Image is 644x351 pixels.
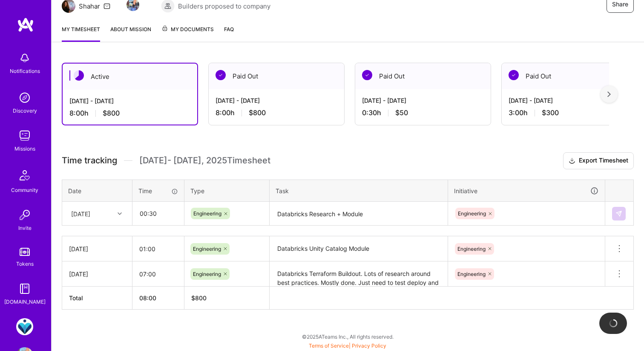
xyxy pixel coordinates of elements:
span: $50 [395,108,408,117]
div: Missions [14,144,35,153]
i: icon Mail [103,3,110,9]
div: Time [138,186,178,195]
span: | [309,342,386,349]
th: Type [184,180,270,202]
div: [DATE] - [DATE] [216,96,337,105]
th: 08:00 [132,287,184,310]
img: Paid Out [216,70,226,80]
span: Engineering [457,271,486,277]
img: teamwork [16,127,33,144]
a: FAQ [224,25,234,42]
div: Paid Out [502,63,637,89]
img: Paid Out [362,70,372,80]
div: [DATE] [69,270,125,278]
input: HH:MM [132,263,184,285]
span: Engineering [193,246,221,252]
div: Discovery [13,106,37,115]
img: discovery [16,89,33,106]
img: Paid Out [509,70,519,80]
div: 8:00 h [216,108,337,117]
th: Date [62,180,132,202]
a: My Documents [161,25,214,42]
span: Engineering [457,246,486,252]
div: [DATE] - [DATE] [509,96,630,105]
span: $ 800 [191,294,207,302]
th: Task [270,180,448,202]
div: Community [11,186,38,194]
div: 8:00 h [69,109,190,118]
span: Engineering [193,271,221,277]
div: [DATE] [71,209,90,218]
div: [DOMAIN_NAME] [4,297,46,306]
i: icon Download [569,157,575,165]
a: Privacy Policy [352,342,386,349]
div: [DATE] [69,244,125,253]
img: Submit [615,210,622,217]
img: logo [17,17,34,32]
textarea: Databricks Terraform Buildout. Lots of research around best practices. Mostly done. Just need to ... [270,262,447,286]
i: icon Chevron [118,212,122,216]
img: guide book [16,280,33,297]
span: Engineering [458,210,486,217]
a: MedArrive: Devops [14,318,35,335]
span: Engineering [193,210,221,217]
img: loading [608,318,618,328]
div: Tokens [16,259,34,268]
div: © 2025 ATeams Inc., All rights reserved. [51,326,644,347]
input: HH:MM [133,202,184,225]
img: tokens [20,248,30,256]
input: HH:MM [132,238,184,260]
a: My timesheet [62,25,100,42]
div: Notifications [10,67,40,75]
div: Paid Out [355,63,491,89]
img: bell [16,49,33,67]
img: right [607,91,611,97]
div: 0:30 h [362,108,484,117]
div: Invite [18,223,32,232]
div: 3:00 h [509,108,630,117]
span: [DATE] - [DATE] , 2025 Timesheet [139,155,270,166]
div: Shahar [79,2,100,11]
div: [DATE] - [DATE] [362,96,484,105]
textarea: Databricks Unity Catalog Module [270,237,447,261]
img: Invite [16,206,33,223]
a: Terms of Service [309,342,349,349]
a: About Mission [110,25,151,42]
div: Active [63,64,197,90]
img: MedArrive: Devops [16,318,33,335]
img: Community [14,165,35,186]
img: Active [74,70,84,81]
span: Time tracking [62,155,117,166]
div: Paid Out [209,63,344,89]
span: $800 [103,109,120,118]
span: $300 [542,108,559,117]
button: Export Timesheet [563,152,634,169]
span: My Documents [161,25,214,34]
div: Initiative [454,186,599,196]
span: $800 [249,108,266,117]
div: null [612,207,627,220]
textarea: Databricks Research + Module [270,203,447,225]
span: Builders proposed to company [178,2,270,11]
div: [DATE] - [DATE] [69,96,190,105]
th: Total [62,287,132,310]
